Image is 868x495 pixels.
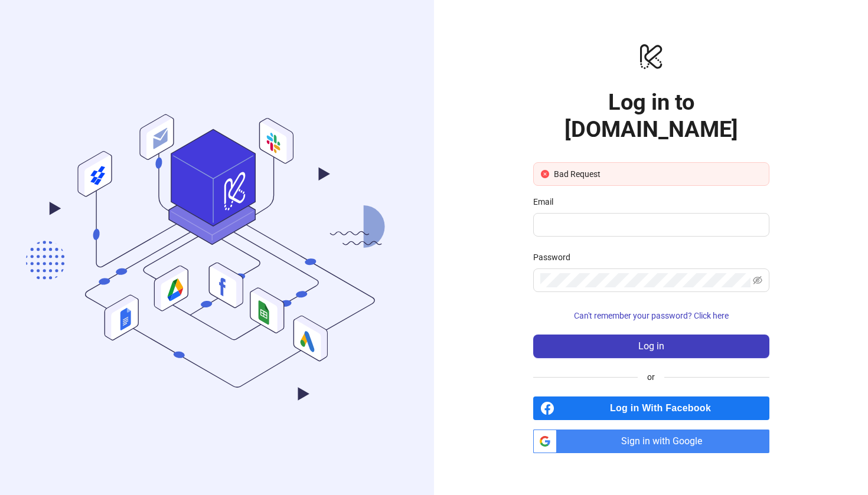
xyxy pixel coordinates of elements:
a: Log in With Facebook [533,396,769,420]
span: or [638,371,664,383]
span: Log in With Facebook [559,396,769,420]
label: Email [533,195,561,208]
span: Sign in with Google [562,430,769,453]
a: Sign in with Google [533,430,769,453]
button: Log in [533,335,769,358]
div: Bad Request [554,168,762,181]
span: Can't remember your password? Click here [574,311,729,320]
span: close-circle [541,170,549,178]
span: Log in [638,341,664,352]
span: eye-invisible [753,276,762,285]
h1: Log in to [DOMAIN_NAME] [533,89,769,143]
a: Can't remember your password? Click here [533,311,769,320]
label: Password [533,251,578,264]
button: Can't remember your password? Click here [533,306,769,325]
input: Password [540,273,750,287]
input: Email [540,218,760,232]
